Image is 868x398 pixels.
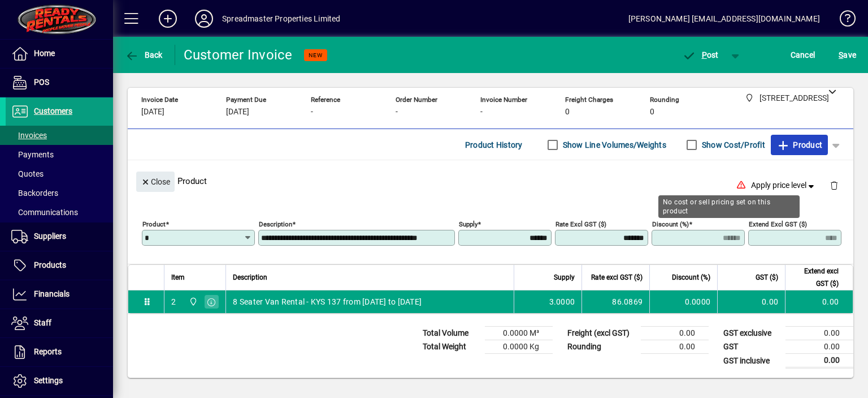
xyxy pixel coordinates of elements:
span: Suppliers [34,232,66,241]
mat-label: Product [142,220,166,228]
span: Extend excl GST ($) [792,265,839,290]
span: Rate excl GST ($) [591,271,643,284]
a: Suppliers [6,222,113,251]
button: Product History [461,135,527,155]
mat-label: Rate excl GST ($) [555,220,606,228]
td: Total Weight [417,340,485,354]
span: [DATE] [226,108,249,117]
button: Product [771,135,828,155]
label: Show Line Volumes/Weights [561,139,666,151]
span: - [480,108,483,117]
div: Product [128,160,853,202]
span: Supply [554,271,575,284]
span: Quotes [11,169,44,178]
a: Financials [6,280,113,309]
td: Total Volume [417,327,485,340]
mat-label: Extend excl GST ($) [749,220,807,228]
button: Apply price level [747,176,821,196]
span: POS [34,78,49,87]
mat-label: Discount (%) [652,220,689,228]
button: Save [836,45,859,65]
span: Description [233,271,267,284]
td: 0.0000 [649,290,717,313]
td: 0.00 [785,340,853,354]
app-page-header-button: Back [113,45,175,65]
span: Close [141,173,170,191]
span: Item [171,271,185,284]
button: Post [676,45,724,65]
span: S [839,50,843,59]
a: Payments [6,145,113,164]
td: 0.00 [717,290,785,313]
span: NEW [309,52,323,59]
span: Apply price level [751,179,817,191]
span: 965 State Highway 2 [186,296,199,308]
div: No cost or sell pricing set on this product [658,195,800,218]
mat-label: Description [259,220,292,228]
span: Products [34,260,66,269]
label: Show Cost/Profit [700,139,765,151]
span: - [311,108,313,117]
span: Back [125,50,163,59]
mat-label: Supply [459,220,478,228]
span: Backorders [11,189,58,198]
span: Staff [34,318,51,327]
a: Home [6,40,113,68]
td: 0.00 [785,290,853,313]
div: [PERSON_NAME] [EMAIL_ADDRESS][DOMAIN_NAME] [628,10,820,28]
span: 0 [650,108,654,117]
div: 2 [171,296,176,307]
td: 0.0000 Kg [485,340,553,354]
a: Quotes [6,164,113,183]
div: Spreadmaster Properties Limited [222,10,340,28]
td: 0.00 [641,340,709,354]
span: ave [839,46,856,64]
td: GST inclusive [718,354,785,368]
button: Cancel [788,45,818,65]
td: 0.00 [641,327,709,340]
app-page-header-button: Delete [821,180,848,190]
a: Backorders [6,183,113,203]
td: GST exclusive [718,327,785,340]
a: Communications [6,203,113,222]
span: 3.0000 [549,296,575,307]
span: 0 [565,108,570,117]
td: 0.00 [785,354,853,368]
span: Invoices [11,131,47,140]
span: Discount (%) [672,271,710,284]
span: Product [776,136,822,154]
span: Settings [34,376,63,385]
button: Back [122,45,166,65]
td: 0.00 [785,327,853,340]
a: Reports [6,338,113,366]
div: Customer Invoice [184,46,293,64]
span: Communications [11,208,78,217]
button: Close [136,172,175,192]
a: Invoices [6,126,113,145]
a: Knowledge Base [831,2,854,39]
app-page-header-button: Close [133,176,177,186]
td: Freight (excl GST) [562,327,641,340]
div: 86.0869 [589,296,643,307]
td: Rounding [562,340,641,354]
span: GST ($) [756,271,778,284]
span: Reports [34,347,62,356]
span: Home [34,49,55,58]
span: ost [682,50,719,59]
span: - [396,108,398,117]
span: Product History [465,136,523,154]
button: Profile [186,8,222,29]
span: [DATE] [141,108,164,117]
button: Add [150,8,186,29]
span: P [702,50,707,59]
span: 8 Seater Van Rental - KYS 137 from [DATE] to [DATE] [233,296,422,307]
button: Delete [821,172,848,199]
td: GST [718,340,785,354]
span: Cancel [791,46,815,64]
span: Payments [11,150,54,159]
a: Products [6,251,113,280]
span: Financials [34,289,70,298]
a: POS [6,69,113,97]
a: Settings [6,367,113,395]
td: 0.0000 M³ [485,327,553,340]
